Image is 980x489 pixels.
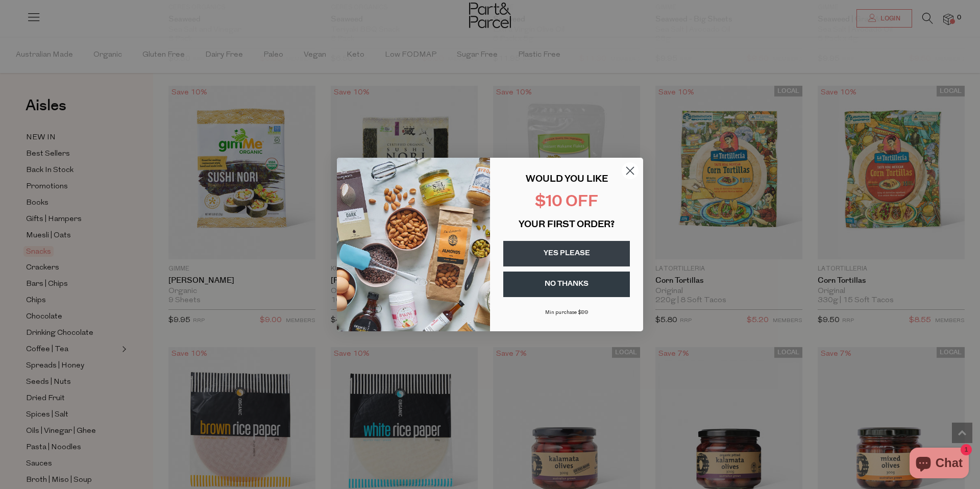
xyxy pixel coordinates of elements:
span: YOUR FIRST ORDER? [519,221,615,230]
button: YES PLEASE [503,241,630,266]
span: WOULD YOU LIKE [526,175,608,184]
button: NO THANKS [503,272,630,297]
img: 43fba0fb-7538-40bc-babb-ffb1a4d097bc.jpeg [337,158,490,331]
span: $10 OFF [535,194,598,210]
span: Min purchase $99 [545,310,589,315]
inbox-online-store-chat: Shopify online store chat [906,448,972,481]
button: Close dialog [621,162,639,180]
